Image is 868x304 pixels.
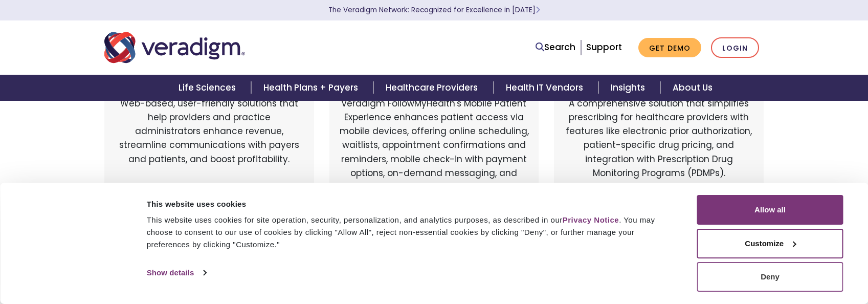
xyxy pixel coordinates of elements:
img: Veradigm logo [104,31,245,64]
a: Insights [598,75,660,101]
a: Health IT Vendors [494,75,598,101]
div: This website uses cookies for site operation, security, personalization, and analytics purposes, ... [147,214,674,251]
a: The Veradigm Network: Recognized for Excellence in [DATE]Learn More [328,5,540,15]
p: Web-based, user-friendly solutions that help providers and practice administrators enhance revenu... [115,97,304,204]
button: Customize [697,229,843,258]
span: Learn More [536,5,540,15]
a: Show details [147,265,206,280]
div: This website uses cookies [147,198,674,210]
a: Support [586,41,622,53]
a: Login [711,37,759,58]
a: About Us [660,75,725,101]
p: A comprehensive solution that simplifies prescribing for healthcare providers with features like ... [564,97,753,204]
a: Get Demo [638,38,701,58]
a: Life Sciences [166,75,251,101]
a: Search [536,40,575,54]
p: Veradigm FollowMyHealth's Mobile Patient Experience enhances patient access via mobile devices, o... [340,97,529,194]
a: Healthcare Providers [373,75,493,101]
a: Privacy Notice [563,215,619,224]
button: Deny [697,262,843,292]
a: Health Plans + Payers [251,75,373,101]
button: Allow all [697,195,843,225]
